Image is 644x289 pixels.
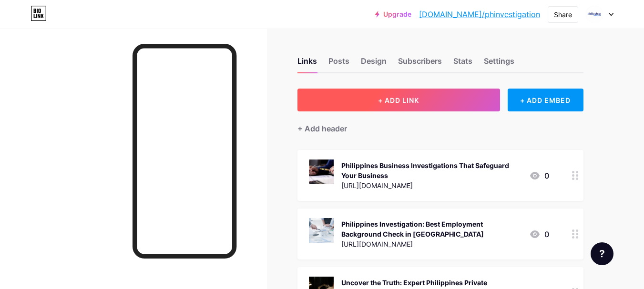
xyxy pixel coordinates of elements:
div: Philippines Business Investigations That Safeguard Your Business [341,160,521,180]
div: + ADD EMBED [508,89,583,111]
span: + ADD LINK [378,96,419,104]
div: 0 [529,229,549,240]
div: [URL][DOMAIN_NAME] [341,180,521,190]
div: Share [554,10,572,20]
img: phinvestigation [585,5,603,23]
img: Philippines Business Investigations That Safeguard Your Business [309,159,334,184]
div: Settings [484,55,514,72]
div: 0 [529,170,549,181]
button: + ADD LINK [297,89,500,111]
a: Upgrade [375,10,411,18]
div: Subscribers [398,55,442,72]
div: [URL][DOMAIN_NAME] [341,239,521,249]
div: Philippines Investigation: Best Employment Background Check in [GEOGRAPHIC_DATA] [341,219,521,239]
div: Posts [328,55,349,72]
img: Philippines Investigation: Best Employment Background Check in Philippines [309,218,334,243]
div: Design [361,55,387,72]
a: [DOMAIN_NAME]/phinvestigation [419,9,540,20]
div: Stats [453,55,472,72]
div: + Add header [297,123,347,134]
div: Links [297,55,317,72]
